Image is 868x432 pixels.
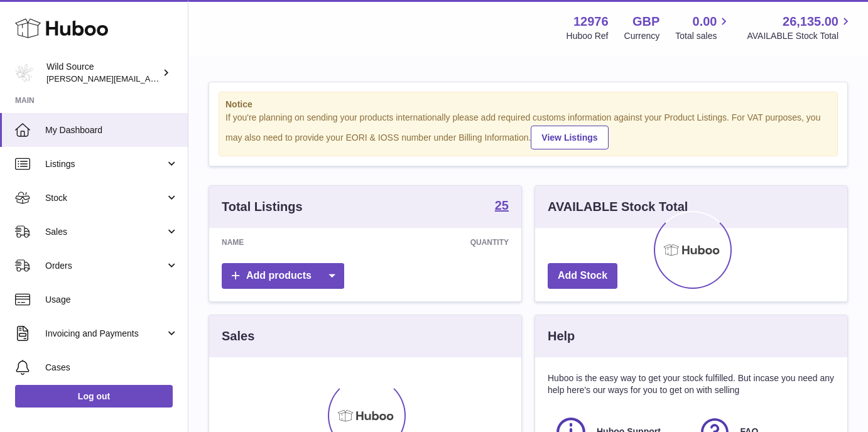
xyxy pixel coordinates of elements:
[46,61,160,85] div: Wild Source
[624,30,660,42] div: Currency
[45,260,165,272] span: Orders
[747,13,853,42] a: 26,135.00 AVAILABLE Stock Total
[15,63,34,82] img: kate@wildsource.co.uk
[495,199,509,214] a: 25
[45,192,165,204] span: Stock
[15,385,173,408] a: Log out
[747,30,853,42] span: AVAILABLE Stock Total
[632,13,659,30] strong: GBP
[45,294,178,306] span: Usage
[548,263,617,289] a: Add Stock
[222,198,303,215] h3: Total Listings
[693,13,717,30] span: 0.00
[45,328,165,340] span: Invoicing and Payments
[225,99,831,111] strong: Notice
[675,30,731,42] span: Total sales
[222,263,344,289] a: Add products
[46,73,252,84] span: [PERSON_NAME][EMAIL_ADDRESS][DOMAIN_NAME]
[225,112,831,149] div: If you're planning on sending your products internationally please add required customs informati...
[548,328,575,345] h3: Help
[342,228,521,257] th: Quantity
[548,372,835,396] p: Huboo is the easy way to get your stock fulfilled. But incase you need any help here's our ways f...
[45,124,178,136] span: My Dashboard
[675,13,731,42] a: 0.00 Total sales
[209,228,342,257] th: Name
[567,30,609,42] div: Huboo Ref
[531,126,608,149] a: View Listings
[222,328,254,345] h3: Sales
[548,198,688,215] h3: AVAILABLE Stock Total
[45,226,165,238] span: Sales
[45,362,178,374] span: Cases
[45,158,165,170] span: Listings
[783,13,838,30] span: 26,135.00
[495,199,509,212] strong: 25
[573,13,609,30] strong: 12976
